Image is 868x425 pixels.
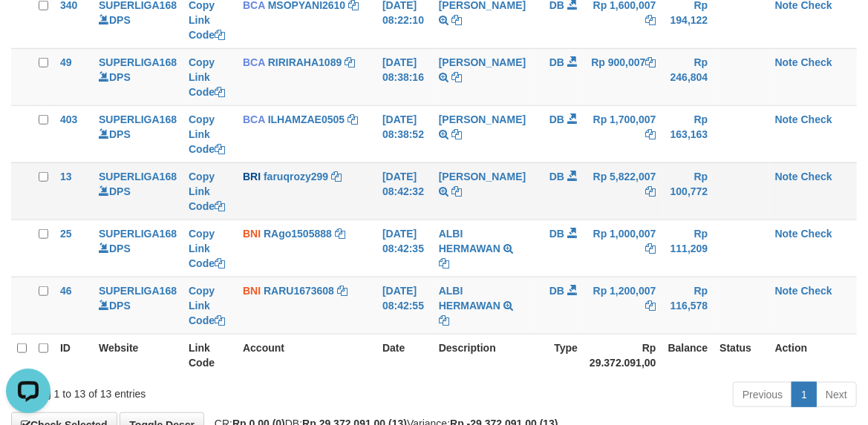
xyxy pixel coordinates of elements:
a: SUPERLIGA168 [99,113,177,125]
a: Copy ALBI HERMAWAN to clipboard [439,314,449,326]
span: 25 [60,228,72,240]
a: Check [801,285,832,297]
a: SUPERLIGA168 [99,171,177,182]
td: [DATE] 08:42:55 [376,277,433,334]
th: Description [433,334,532,376]
a: Copy Link Code [189,56,225,98]
td: Rp 111,209 [662,220,714,277]
a: Note [775,171,798,182]
span: DB [549,113,564,125]
td: DPS [93,220,183,277]
td: Rp 116,578 [662,277,714,334]
a: Copy SITI ASTARI to clipboard [451,14,462,26]
a: Copy Rp 1,700,007 to clipboard [646,128,656,140]
a: ILHAMZAE0505 [268,113,345,125]
a: SUPERLIGA168 [99,228,177,240]
button: Open LiveChat chat widget [6,6,50,50]
td: Rp 900,007 [584,48,662,105]
td: [DATE] 08:38:16 [376,48,433,105]
a: Copy ALBI HERMAWAN to clipboard [439,257,449,269]
span: BRI [243,171,261,182]
a: Next [816,382,857,407]
a: Copy Rp 5,822,007 to clipboard [646,185,656,197]
td: Rp 1,700,007 [584,105,662,162]
th: Balance [662,334,714,376]
a: Copy Rp 1,200,007 to clipboard [646,300,656,312]
a: Copy RAgo1505888 to clipboard [335,228,345,240]
a: Copy ILHAMZAE0505 to clipboard [347,113,358,125]
span: DB [549,56,564,68]
td: DPS [93,48,183,105]
a: [PERSON_NAME] [439,56,526,68]
a: Copy FARUQ ROZY PAHLEVI to clipboard [451,185,462,197]
a: SUPERLIGA168 [99,56,177,68]
td: [DATE] 08:42:32 [376,162,433,220]
a: faruqrozy299 [264,171,328,182]
div: Showing 1 to 13 of 13 entries [11,380,350,401]
th: Action [769,334,857,376]
a: Copy Link Code [189,171,225,212]
a: Note [775,285,798,297]
span: BCA [243,56,265,68]
span: 49 [60,56,72,68]
a: Copy Link Code [189,113,225,155]
span: BCA [243,113,265,125]
a: Copy Rp 1,000,007 to clipboard [646,243,656,254]
td: Rp 100,772 [662,162,714,220]
a: RIRIRAHA1089 [268,56,342,68]
a: Copy Link Code [189,228,225,269]
span: BNI [243,228,261,240]
a: Note [775,56,798,68]
span: DB [549,171,564,182]
td: [DATE] 08:42:35 [376,220,433,277]
th: ID [54,334,93,376]
a: Note [775,113,798,125]
th: Status [714,334,769,376]
a: Copy Rp 1,600,007 to clipboard [646,14,656,26]
span: 46 [60,285,72,297]
a: Note [775,228,798,240]
span: 13 [60,171,72,182]
a: Copy faruqrozy299 to clipboard [331,171,342,182]
a: [PERSON_NAME] [439,171,526,182]
a: Copy RARU1673608 to clipboard [337,285,347,297]
a: Previous [733,382,792,407]
a: ALBI HERMAWAN [439,228,500,254]
a: Copy RIRIRAHA1089 to clipboard [345,56,355,68]
a: RARU1673608 [264,285,334,297]
a: [PERSON_NAME] [439,113,526,125]
span: BNI [243,285,261,297]
td: DPS [93,105,183,162]
td: DPS [93,277,183,334]
a: Copy Link Code [189,285,225,326]
th: Date [376,334,433,376]
a: Check [801,228,832,240]
a: Check [801,113,832,125]
td: Rp 5,822,007 [584,162,662,220]
th: Website [93,334,183,376]
td: Rp 1,200,007 [584,277,662,334]
td: Rp 246,804 [662,48,714,105]
a: Copy Rp 900,007 to clipboard [646,56,656,68]
th: Link Code [183,334,237,376]
td: [DATE] 08:38:52 [376,105,433,162]
span: 403 [60,113,77,125]
a: Copy IRA RATNANINGSIH to clipboard [451,128,462,140]
a: SUPERLIGA168 [99,285,177,297]
span: DB [549,285,564,297]
a: Copy RANDI PERMANA to clipboard [451,71,462,83]
td: Rp 163,163 [662,105,714,162]
th: Rp 29.372.091,00 [584,334,662,376]
th: Account [237,334,376,376]
span: DB [549,228,564,240]
a: RAgo1505888 [264,228,332,240]
a: 1 [792,382,817,407]
a: ALBI HERMAWAN [439,285,500,312]
a: Check [801,171,832,182]
th: Type [532,334,584,376]
a: Check [801,56,832,68]
td: Rp 1,000,007 [584,220,662,277]
td: DPS [93,162,183,220]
